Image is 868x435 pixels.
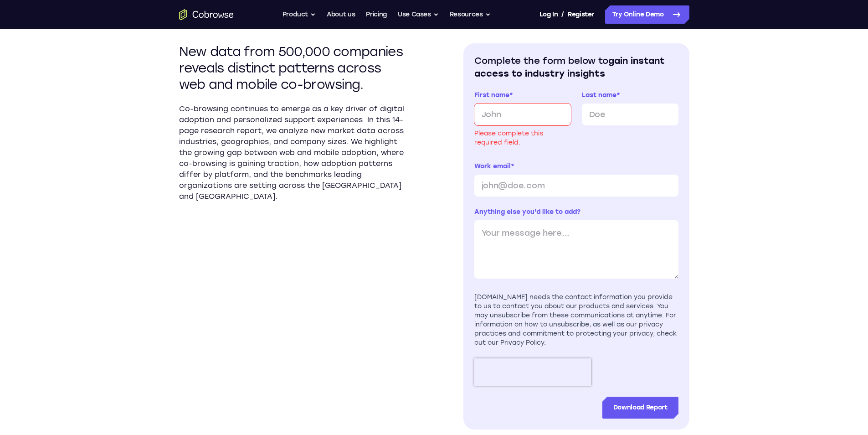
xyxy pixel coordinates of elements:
[179,43,405,93] h2: New data from 500,000 companies reveals distinct patterns across web and mobile co-browsing.
[474,208,580,216] span: Anything else you'd like to add?
[605,5,689,24] a: Try Online Demo
[474,104,571,125] input: John
[450,5,491,24] button: Resources
[398,5,439,24] button: Use Cases
[474,91,509,99] span: First name
[474,175,678,197] input: john@doe.com
[561,9,564,20] span: /
[568,5,594,24] a: Register
[474,129,571,147] label: Please complete this required field.
[179,9,234,20] a: Go to the home page
[474,162,511,170] span: Work email
[474,54,678,80] h2: Complete the form below to
[474,55,665,79] span: gain instant access to industry insights
[327,5,355,24] a: About us
[582,104,678,125] input: Doe
[602,397,678,419] input: Download Report
[366,5,387,24] a: Pricing
[582,91,616,99] span: Last name
[474,293,678,347] div: [DOMAIN_NAME] needs the contact information you provide to us to contact you about our products a...
[282,5,316,24] button: Product
[179,104,405,202] p: Co-browsing continues to emerge as a key driver of digital adoption and personalized support expe...
[474,358,591,386] iframe: reCAPTCHA
[539,5,558,24] a: Log In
